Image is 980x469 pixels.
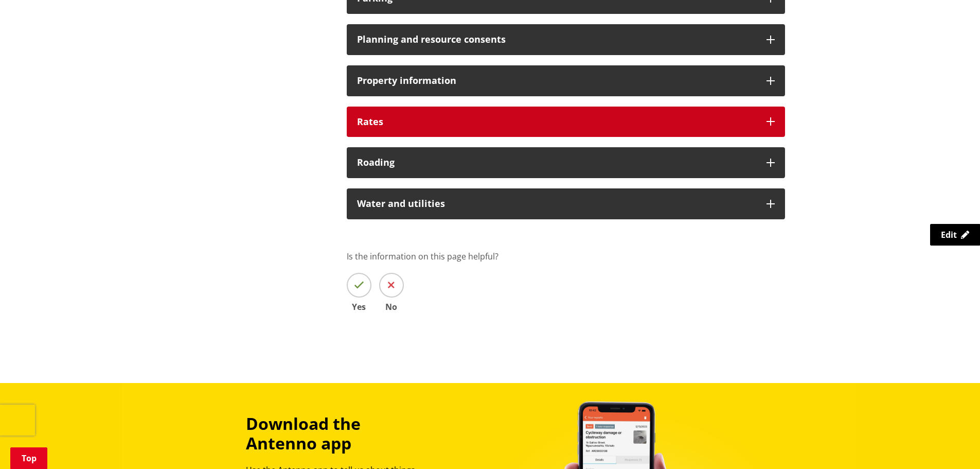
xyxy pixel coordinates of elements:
[10,447,47,469] a: Top
[357,158,756,168] h3: Roading
[357,117,756,127] h3: Rates
[357,76,756,86] h3: Property information
[930,224,980,246] a: Edit
[941,229,957,240] span: Edit
[246,414,432,454] h3: Download the Antenno app
[357,34,756,45] h3: Planning and resource consents
[347,250,785,263] p: Is the information on this page helpful?
[357,199,756,209] h3: Water and utilities
[379,303,404,311] span: No
[933,426,970,463] iframe: Messenger Launcher
[347,303,371,311] span: Yes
